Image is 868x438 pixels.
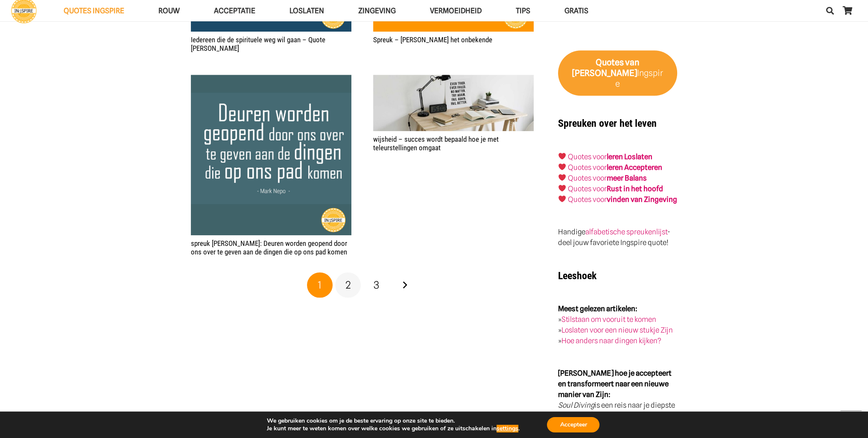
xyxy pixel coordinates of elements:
[558,117,657,129] strong: Spreuken over het leven
[558,174,566,181] img: ❤
[568,195,677,204] a: Quotes voorvinden van Zingeving
[558,304,637,313] strong: Meest gelezen artikelen:
[267,425,520,432] p: Je kunt meer te weten komen over welke cookies we gebruiken of ze uitschakelen in .
[558,152,566,160] img: ❤
[840,410,862,432] a: Terug naar top
[558,401,594,409] em: Soul Diving
[568,174,647,182] a: Quotes voormeer Balans
[607,174,647,182] strong: meer Balans
[568,152,607,161] a: Quotes voor
[345,279,351,291] span: 2
[558,50,677,96] a: Quotes van [PERSON_NAME]Ingspire
[558,270,596,282] strong: Leeshoek
[558,184,566,192] img: ❤
[558,227,677,248] p: Handige - deel jouw favoriete Ingspire quote!
[558,369,672,399] strong: [PERSON_NAME] hoe je accepteert en transformeert naar een nieuwe manier van Zijn:
[158,6,180,15] span: ROUW
[373,35,492,44] a: Spreuk – [PERSON_NAME] het onbekende
[572,57,640,78] strong: van [PERSON_NAME]
[596,57,624,67] strong: Quotes
[335,272,361,298] a: Pagina 2
[430,6,482,15] span: VERMOEIDHEID
[607,195,677,204] strong: vinden van Zingeving
[373,75,534,131] img: Spreuken die jou motiveren voor succes - citaten over succes van ingspire
[558,163,566,170] img: ❤
[561,326,673,334] a: Loslaten voor een nieuw stukje Zijn
[516,6,530,15] span: TIPS
[374,279,379,291] span: 3
[373,135,499,152] a: wijsheid – succes wordt bepaald hoe je met teleurstellingen omgaat
[568,163,607,172] a: Quotes voor
[214,6,255,15] span: Acceptatie
[607,163,662,172] a: leren Accepteren
[64,6,124,15] span: QUOTES INGSPIRE
[607,152,652,161] a: leren Loslaten
[358,6,396,15] span: Zingeving
[497,425,518,432] button: settings
[267,417,520,425] p: We gebruiken cookies om je de beste ervaring op onze site te bieden.
[547,417,599,432] button: Accepteer
[373,75,534,131] a: wijsheid – succes wordt bepaald hoe je met teleurstellingen omgaat
[318,279,321,291] span: 1
[191,75,351,235] img: Citaat Mark Nepo: Deuren worden geopend door ons over te geven aan de dingen die op ons pad komen
[585,228,667,236] a: alfabetische spreukenlijst
[364,272,389,298] a: Pagina 3
[561,336,661,345] a: Hoe anders naar dingen kijken?
[191,75,351,235] a: spreuk Mark Nepo: Deuren worden geopend door ons over te geven aan de dingen die op ons pad komen
[607,184,663,193] strong: Rust in het hoofd
[568,184,663,193] a: Quotes voorRust in het hoofd
[561,315,656,324] a: Stilstaan om vooruit te komen
[289,6,324,15] span: Loslaten
[191,35,325,53] a: Iedereen die de spirituele weg wil gaan – Quote [PERSON_NAME]
[558,195,566,202] img: ❤
[558,304,677,346] p: » » »
[191,239,347,256] a: spreuk [PERSON_NAME]: Deuren worden geopend door ons over te geven aan de dingen die op ons pad k...
[307,272,333,298] span: Pagina 1
[564,6,588,15] span: GRATIS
